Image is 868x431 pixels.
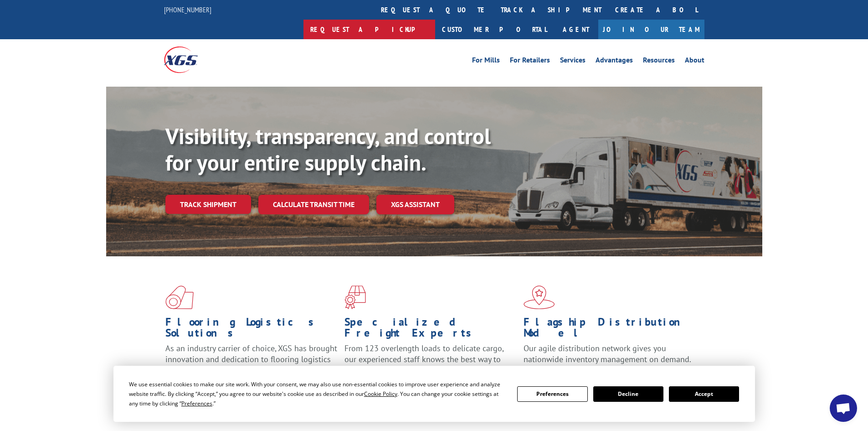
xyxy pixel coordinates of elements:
a: For Retailers [510,57,550,67]
a: Customer Portal [435,20,554,39]
a: Track shipment [165,195,251,214]
div: Cookie Consent Prompt [113,366,755,422]
span: Our agile distribution network gives you nationwide inventory management on demand. [524,343,691,364]
h1: Specialized Freight Experts [344,317,517,343]
a: About [685,57,704,67]
h1: Flooring Logistics Solutions [165,317,338,343]
span: Cookie Policy [364,390,397,398]
h1: Flagship Distribution Model [524,317,696,343]
span: Preferences [181,400,212,407]
a: XGS ASSISTANT [376,195,454,214]
div: Open chat [830,395,857,422]
a: Join Our Team [598,20,704,39]
a: Agent [554,20,598,39]
a: For Mills [472,57,500,67]
img: xgs-icon-flagship-distribution-model-red [524,286,555,309]
img: xgs-icon-focused-on-flooring-red [344,286,366,309]
a: [PHONE_NUMBER] [164,5,211,14]
div: We use essential cookies to make our site work. With your consent, we may also use non-essential ... [129,379,506,408]
a: Resources [643,57,675,67]
a: Advantages [596,57,633,67]
img: xgs-icon-total-supply-chain-intelligence-red [165,286,194,309]
p: From 123 overlength loads to delicate cargo, our experienced staff knows the best way to move you... [344,343,517,384]
span: As an industry carrier of choice, XGS has brought innovation and dedication to flooring logistics... [165,343,337,375]
b: Visibility, transparency, and control for your entire supply chain. [165,122,491,177]
a: Services [560,57,586,67]
button: Accept [669,386,739,402]
button: Preferences [517,386,587,402]
button: Decline [593,386,663,402]
a: Request a pickup [303,20,435,39]
a: Calculate transit time [258,195,369,214]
